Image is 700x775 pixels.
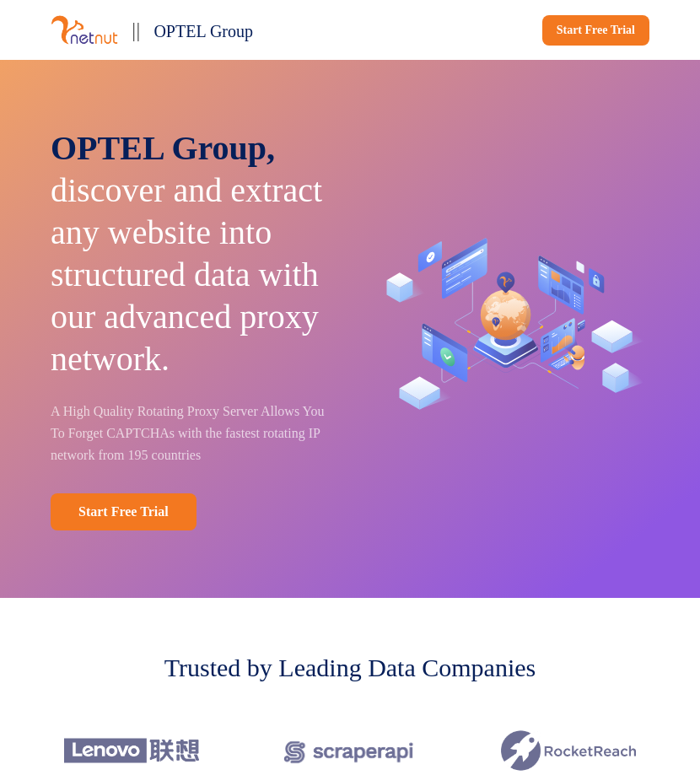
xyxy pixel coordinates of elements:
[51,493,197,530] a: Start Free Trial
[132,13,140,46] p: ||
[51,401,326,466] p: A High Quality Rotating Proxy Server Allows You To Forget CAPTCHAs with the fastest rotating IP n...
[164,649,536,686] p: Trusted by Leading Data Companies
[51,127,326,380] p: discover and extract any website into structured data with our advanced proxy network.
[51,129,275,167] span: OPTEL Group,
[153,22,253,40] span: OPTEL Group
[542,15,649,46] a: Start Free Trial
